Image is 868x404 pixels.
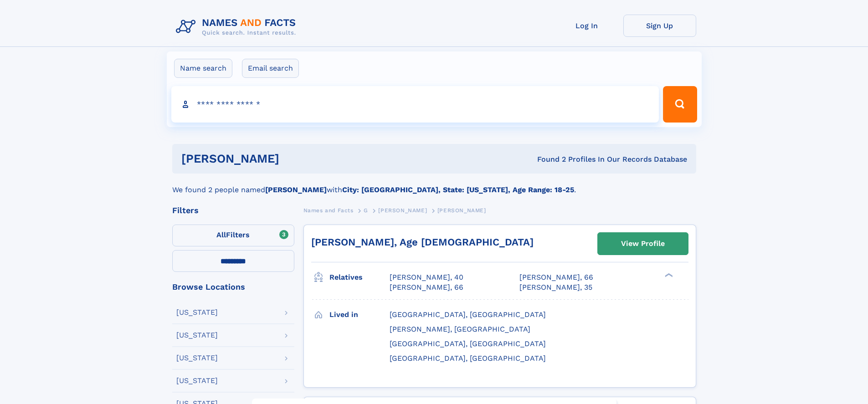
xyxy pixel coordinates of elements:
[176,309,218,316] div: [US_STATE]
[519,272,593,282] a: [PERSON_NAME], 66
[621,233,665,254] div: View Profile
[390,310,546,319] span: [GEOGRAPHIC_DATA], [GEOGRAPHIC_DATA]
[437,207,486,214] span: [PERSON_NAME]
[663,86,697,123] button: Search Button
[174,59,232,78] label: Name search
[181,153,408,164] h1: [PERSON_NAME]
[172,174,696,195] div: We found 2 people named with .
[390,339,546,348] span: [GEOGRAPHIC_DATA], [GEOGRAPHIC_DATA]
[663,272,673,278] div: ❯
[550,15,623,37] a: Log In
[342,185,574,194] b: City: [GEOGRAPHIC_DATA], State: [US_STATE], Age Range: 18-25
[378,207,427,214] span: [PERSON_NAME]
[329,307,390,322] h3: Lived in
[519,282,592,292] a: [PERSON_NAME], 35
[329,270,390,285] h3: Relatives
[364,205,368,216] a: G
[265,185,327,194] b: [PERSON_NAME]
[390,282,463,292] a: [PERSON_NAME], 66
[311,236,534,248] a: [PERSON_NAME], Age [DEMOGRAPHIC_DATA]
[171,86,659,123] input: search input
[303,205,354,216] a: Names and Facts
[176,332,218,339] div: [US_STATE]
[378,205,427,216] a: [PERSON_NAME]
[176,377,218,384] div: [US_STATE]
[598,233,688,255] a: View Profile
[364,207,368,214] span: G
[390,272,463,282] a: [PERSON_NAME], 40
[242,59,299,78] label: Email search
[172,15,303,39] img: Logo Names and Facts
[172,206,294,215] div: Filters
[390,325,530,333] span: [PERSON_NAME], [GEOGRAPHIC_DATA]
[390,354,546,363] span: [GEOGRAPHIC_DATA], [GEOGRAPHIC_DATA]
[176,354,218,362] div: [US_STATE]
[408,154,687,164] div: Found 2 Profiles In Our Records Database
[172,283,294,291] div: Browse Locations
[623,15,696,37] a: Sign Up
[172,225,294,246] label: Filters
[216,230,226,239] span: All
